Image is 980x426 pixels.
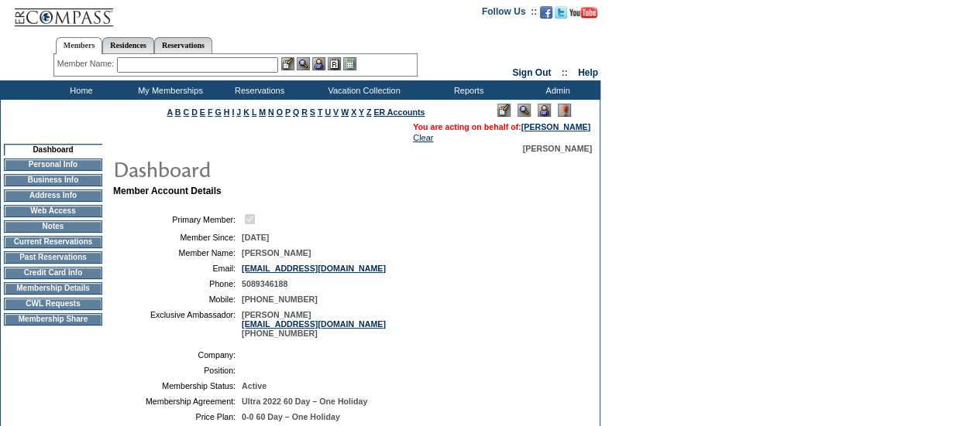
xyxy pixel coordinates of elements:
span: 5089346188 [242,279,287,288]
a: Clear [413,133,433,142]
td: Membership Details [4,282,102,295]
td: Web Access [4,205,102,217]
td: CWL Requests [4,298,102,310]
a: S [310,107,315,117]
img: pgTtlDashboard.gif [112,153,422,184]
a: Subscribe to our YouTube Channel [569,11,597,20]
img: View [297,57,310,70]
td: Dashboard [4,144,102,155]
td: Membership Status: [119,381,236,390]
td: Personal Info [4,158,102,171]
td: Membership Agreement: [119,397,236,406]
img: Impersonate [538,104,551,117]
a: Help [578,67,598,78]
a: Sign Out [512,67,551,78]
div: Member Name: [57,57,117,70]
img: Become our fan on Facebook [540,6,552,19]
img: Subscribe to our YouTube Channel [569,7,597,19]
a: K [243,107,249,117]
img: View Mode [518,104,531,117]
span: Ultra 2022 60 Day – One Holiday [242,397,367,406]
td: Member Since: [119,233,236,242]
td: Credit Card Info [4,267,102,279]
a: D [191,107,198,117]
td: Follow Us :: [482,5,537,23]
td: Admin [511,80,600,100]
span: [PERSON_NAME] [523,144,592,153]
td: Primary Member: [119,212,236,227]
a: [EMAIL_ADDRESS][DOMAIN_NAME] [242,319,386,329]
a: M [259,107,266,117]
img: Log Concern/Member Elevation [558,104,571,117]
b: Member Account Details [113,186,222,196]
td: Exclusive Ambassador: [119,310,236,338]
a: L [252,107,256,117]
span: [PHONE_NUMBER] [242,295,318,304]
td: Reservations [213,80,302,100]
a: X [351,107,356,117]
img: Impersonate [312,57,325,70]
img: Follow us on Twitter [555,6,567,19]
a: Become our fan on Facebook [540,11,552,20]
span: [DATE] [242,233,269,242]
a: Z [366,107,372,117]
img: Reservations [328,57,341,70]
img: b_calculator.gif [343,57,356,70]
a: J [236,107,241,117]
img: Edit Mode [497,104,511,117]
td: Current Reservations [4,236,102,248]
a: G [215,107,221,117]
td: Position: [119,366,236,375]
a: N [268,107,274,117]
span: Active [242,381,266,390]
td: Home [35,80,124,100]
a: H [224,107,230,117]
td: Price Plan: [119,412,236,421]
td: Company: [119,350,236,360]
a: B [175,107,181,117]
span: [PERSON_NAME] [PHONE_NUMBER] [242,310,386,338]
a: Members [56,37,103,54]
a: Residences [102,37,154,53]
img: b_edit.gif [281,57,294,70]
span: [PERSON_NAME] [242,248,311,257]
a: Reservations [154,37,212,53]
span: 0-0 60 Day – One Holiday [242,412,340,421]
span: :: [562,67,568,78]
td: Past Reservations [4,251,102,264]
a: ER Accounts [373,107,425,117]
a: C [183,107,189,117]
span: You are acting on behalf of: [413,122,590,131]
td: Business Info [4,174,102,186]
a: T [318,107,323,117]
td: Phone: [119,279,236,288]
a: Follow us on Twitter [555,11,567,20]
a: R [301,107,308,117]
td: Membership Share [4,313,102,325]
a: [EMAIL_ADDRESS][DOMAIN_NAME] [242,264,386,273]
a: F [208,107,213,117]
a: E [200,107,205,117]
td: Reports [422,80,511,100]
td: Email: [119,264,236,273]
a: A [167,107,173,117]
a: O [277,107,283,117]
a: U [325,107,331,117]
a: I [232,107,234,117]
a: W [341,107,349,117]
td: Member Name: [119,248,236,257]
td: Address Info [4,189,102,202]
td: Mobile: [119,295,236,304]
a: Q [293,107,299,117]
td: My Memberships [124,80,213,100]
a: V [333,107,339,117]
td: Vacation Collection [302,80,422,100]
td: Notes [4,220,102,233]
a: [PERSON_NAME] [521,122,590,131]
a: Y [359,107,364,117]
a: P [285,107,291,117]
